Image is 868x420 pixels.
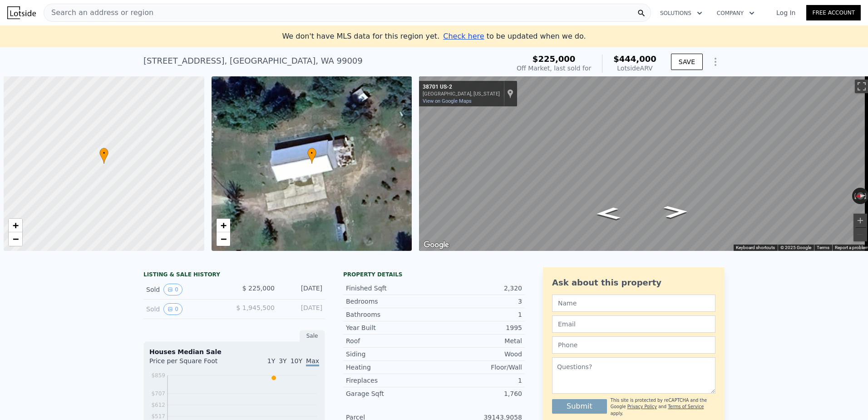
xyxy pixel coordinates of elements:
input: Email [552,315,715,333]
span: $444,000 [613,54,656,64]
span: Max [306,357,319,366]
button: Solutions [653,5,710,21]
div: [GEOGRAPHIC_DATA], [US_STATE] [423,91,500,97]
tspan: $517 [151,413,165,420]
input: Name [552,295,715,312]
div: Property details [343,271,525,278]
span: • [99,149,108,157]
div: Houses Median Sale [149,347,319,356]
button: Zoom in [853,214,867,227]
div: • [99,148,108,164]
a: Free Account [806,5,861,20]
tspan: $612 [151,402,165,408]
button: Keyboard shortcuts [736,245,775,251]
a: Zoom in [9,219,22,232]
div: Wood [434,350,522,359]
span: $ 1,945,500 [236,304,275,311]
span: Check here [443,32,484,40]
div: [STREET_ADDRESS] , [GEOGRAPHIC_DATA] , WA 99009 [143,55,363,67]
img: Google [421,239,451,251]
div: Sold [146,303,227,315]
button: Zoom out [853,228,867,241]
button: View historical data [163,303,182,315]
span: 3Y [279,357,286,365]
div: [DATE] [282,284,322,295]
div: Garage Sqft [346,389,434,398]
div: We don't have MLS data for this region yet. [282,31,586,42]
a: Terms of Service [668,404,704,409]
div: Roof [346,336,434,345]
div: Off Market, last sold for [517,64,591,73]
input: Phone [552,336,715,354]
button: Rotate counterclockwise [852,188,857,204]
div: Metal [434,336,522,345]
a: View on Google Maps [423,98,472,104]
div: 3 [434,297,522,306]
a: Log In [765,8,806,17]
div: Lotside ARV [613,64,656,73]
div: 2,320 [434,284,522,293]
span: 1Y [267,357,275,365]
span: • [307,149,316,157]
div: Siding [346,350,434,359]
a: Terms (opens in new tab) [817,245,829,250]
path: Go North, US-2 [586,205,631,223]
button: Company [710,5,762,21]
a: Zoom in [217,219,230,232]
div: Floor/Wall [434,363,522,372]
span: − [13,233,19,245]
span: + [13,220,19,231]
div: • [307,148,316,164]
button: Show Options [706,53,725,71]
span: $225,000 [533,54,576,64]
div: [DATE] [282,303,322,315]
span: 10Y [291,357,302,365]
a: Open this area in Google Maps (opens a new window) [421,239,451,251]
div: 1 [434,376,522,385]
a: Zoom out [9,232,22,246]
div: 1 [434,310,522,319]
div: LISTING & SALE HISTORY [143,271,325,280]
span: Search an address or region [44,7,153,18]
tspan: $859 [151,372,165,379]
div: This site is protected by reCAPTCHA and the Google and apply. [611,397,715,417]
div: 1995 [434,323,522,332]
button: View historical data [163,284,182,295]
div: Finished Sqft [346,284,434,293]
div: Heating [346,363,434,372]
div: Bedrooms [346,297,434,306]
path: Go South, US-2 [653,203,698,221]
a: Zoom out [217,232,230,246]
div: Bathrooms [346,310,434,319]
span: + [220,220,226,231]
div: Ask about this property [552,276,715,289]
span: $ 225,000 [242,285,275,292]
div: Fireplaces [346,376,434,385]
img: Lotside [7,6,36,19]
div: Year Built [346,323,434,332]
button: SAVE [671,54,703,70]
div: to be updated when we do. [443,31,586,42]
div: Price per Square Foot [149,356,234,371]
div: Sale [300,330,325,342]
div: 38701 US-2 [423,84,500,91]
a: Show location on map [507,89,513,99]
div: 1,760 [434,389,522,398]
span: − [220,233,226,245]
a: Privacy Policy [627,404,657,409]
div: Sold [146,284,227,295]
tspan: $707 [151,390,165,397]
button: Submit [552,399,607,414]
span: © 2025 Google [780,245,811,250]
